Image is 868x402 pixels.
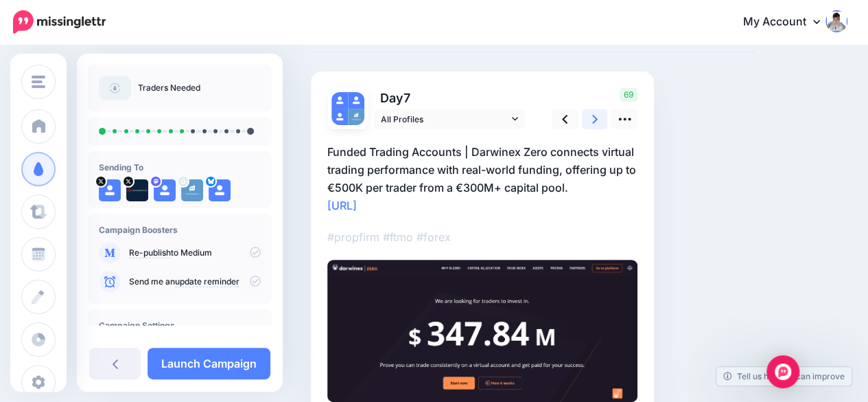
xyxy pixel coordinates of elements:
img: user_default_image.png [331,92,348,109]
a: Tell us how we can improve [716,367,852,386]
img: user_default_image.png [209,179,231,201]
div: Open Intercom Messenger [766,355,799,388]
p: Funded Trading Accounts | Darwinex Zero connects virtual trading performance with real-world fund... [327,143,637,214]
p: to Medium [129,247,261,259]
img: DWEerF3P-86453.jpg [126,179,148,201]
a: My Account [729,5,847,39]
h4: Sending To [99,162,261,172]
img: MC0487GKBQQ5A3W3TBBR4QRGD67RA5ZY.png [327,260,637,402]
span: 7 [403,91,410,105]
img: user_default_image.png [99,179,121,201]
a: update reminder [175,276,239,287]
img: ACg8ocLKJZsMcMrDiVh7LZywgYhX3BQJpHE6GmaJTRmXDEuDBUPidlJSs96-c-89042.png [348,109,364,125]
p: Day [374,88,527,108]
img: menu.png [32,76,45,88]
span: All Profiles [381,112,508,126]
h4: Campaign Boosters [99,225,261,235]
img: user_default_image.png [348,92,364,109]
img: user_default_image.png [154,179,176,201]
img: ACg8ocLKJZsMcMrDiVh7LZywgYhX3BQJpHE6GmaJTRmXDEuDBUPidlJSs96-c-89042.png [181,179,203,201]
img: Missinglettr [13,10,106,34]
a: [URL] [327,199,357,212]
a: All Profiles [374,109,525,129]
p: Traders Needed [138,81,200,95]
h4: Campaign Settings [99,320,261,331]
img: article-default-image-icon.png [99,76,131,100]
img: user_default_image.png [331,109,348,125]
a: Re-publish [129,247,171,258]
p: #propfirm #ftmo #forex [327,228,637,246]
p: Send me an [129,276,261,288]
span: 69 [620,88,637,102]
